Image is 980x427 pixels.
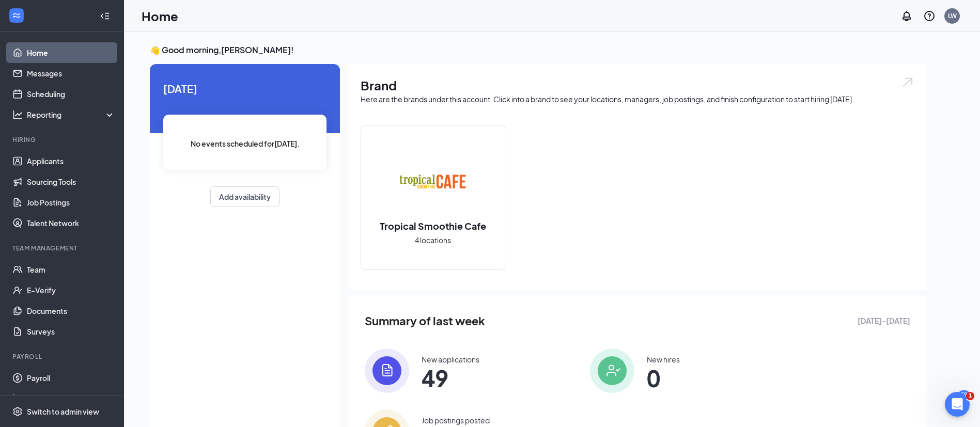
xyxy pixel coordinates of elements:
span: 49 [422,369,479,387]
span: Summary of last week [365,312,485,330]
a: E-Verify [27,280,115,301]
div: Here are the brands under this account. Click into a brand to see your locations, managers, job p... [361,94,914,104]
svg: Collapse [100,11,110,21]
img: icon [365,349,409,393]
div: Reporting [27,109,116,120]
svg: WorkstreamLogo [11,10,22,21]
img: open.6027fd2a22e1237b5b06.svg [901,76,914,88]
svg: QuestionInfo [923,10,936,22]
div: Payroll [12,352,113,361]
h2: Tropical Smoothie Cafe [369,219,496,232]
img: Tropical Smoothie Cafe [400,149,466,215]
svg: Settings [12,406,23,417]
h1: Home [142,7,178,25]
div: Team Management [12,244,113,252]
a: Payroll [27,368,115,388]
span: [DATE] [163,81,326,97]
div: Hiring [12,135,113,144]
div: Switch to admin view [27,406,99,417]
button: Add availability [210,186,279,207]
a: Sourcing Tools [27,171,115,192]
div: New applications [422,354,479,365]
a: Home [27,42,115,63]
a: Messages [27,63,115,84]
a: Applicants [27,151,115,171]
a: Job Postings [27,192,115,213]
div: 39 [958,390,970,399]
span: [DATE] - [DATE] [858,315,910,326]
div: Job postings posted [422,415,490,425]
a: Team [27,259,115,280]
a: Documents [27,301,115,321]
a: Talent Network [27,213,115,233]
svg: Notifications [900,10,913,22]
iframe: Intercom live chat [945,392,970,417]
svg: Analysis [12,109,23,120]
div: LW [948,11,957,20]
a: Surveys [27,321,115,342]
a: Reports [27,388,115,409]
span: 4 locations [415,234,451,246]
img: icon [590,349,634,393]
h3: 👋 Good morning, [PERSON_NAME] ! [150,44,927,56]
h1: Brand [361,76,914,94]
span: 0 [647,369,680,387]
a: Scheduling [27,84,115,104]
span: No events scheduled for [DATE] . [191,138,300,149]
span: 1 [966,392,974,400]
div: New hires [647,354,680,365]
